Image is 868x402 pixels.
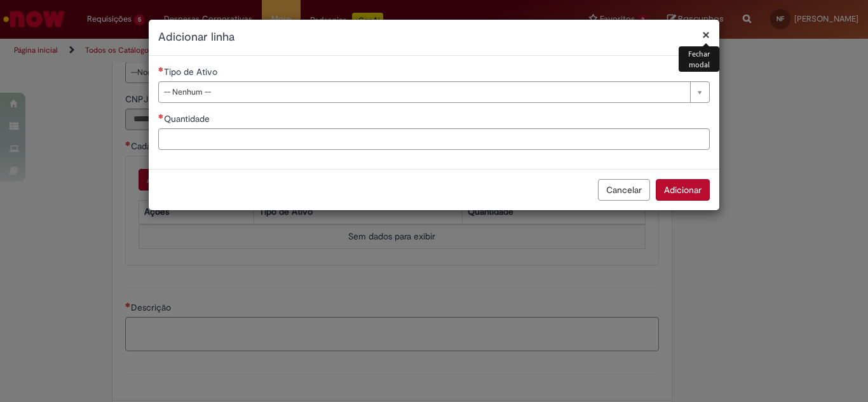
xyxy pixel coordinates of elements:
button: Cancelar [598,179,650,201]
span: Necessários [158,114,164,119]
span: Tipo de Ativo [164,66,220,77]
span: -- Nenhum -- [164,82,684,102]
button: Fechar modal [702,28,710,41]
span: Necessários [158,67,164,72]
h2: Adicionar linha [158,29,710,46]
button: Adicionar [656,179,710,201]
input: Quantidade [158,128,710,150]
span: Quantidade [164,113,212,124]
div: Fechar modal [679,46,719,72]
